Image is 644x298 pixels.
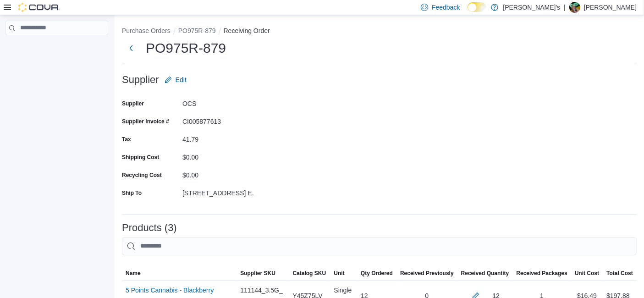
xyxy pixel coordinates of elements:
[161,71,190,89] button: Edit
[18,3,60,12] img: Cova
[176,75,187,84] span: Edit
[182,96,305,107] div: OCS
[178,27,216,34] button: PO975R-879
[126,270,141,277] span: Name
[122,237,637,255] input: This is a search bar. After typing your query, hit enter to filter the results lower in the page.
[240,270,275,277] span: Supplier SKU
[122,222,177,233] h3: Products (3)
[503,2,560,13] p: [PERSON_NAME]'s
[122,171,162,179] label: Recycling Cost
[182,150,305,161] div: $0.00
[182,186,305,197] div: [STREET_ADDRESS] E.
[516,270,567,277] span: Received Packages
[400,270,454,277] span: Received Previously
[575,270,599,277] span: Unit Cost
[122,26,637,37] nav: An example of EuiBreadcrumbs
[6,37,108,59] nav: Complex example
[461,270,509,277] span: Received Quantity
[584,2,637,13] p: [PERSON_NAME]
[122,39,140,57] button: Next
[289,266,330,281] button: Catalog SKU
[468,12,468,12] span: Dark Mode
[468,2,487,12] input: Dark Mode
[182,168,305,179] div: $0.00
[334,270,344,277] span: Unit
[432,3,460,12] span: Feedback
[237,266,289,281] button: Supplier SKU
[122,136,131,143] label: Tax
[569,2,580,13] div: Leslie Muller
[122,154,159,161] label: Shipping Cost
[361,270,393,277] span: Qty Ordered
[122,27,171,34] button: Purchase Orders
[606,270,633,277] span: Total Cost
[182,114,305,125] div: CI005877613
[293,270,326,277] span: Catalog SKU
[122,100,144,107] label: Supplier
[564,2,566,13] p: |
[122,118,169,125] label: Supplier Invoice #
[122,266,237,281] button: Name
[224,27,270,34] button: Receiving Order
[122,74,159,85] h3: Supplier
[182,132,305,143] div: 41.79
[146,39,226,57] h1: PO975R-879
[122,189,142,197] label: Ship To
